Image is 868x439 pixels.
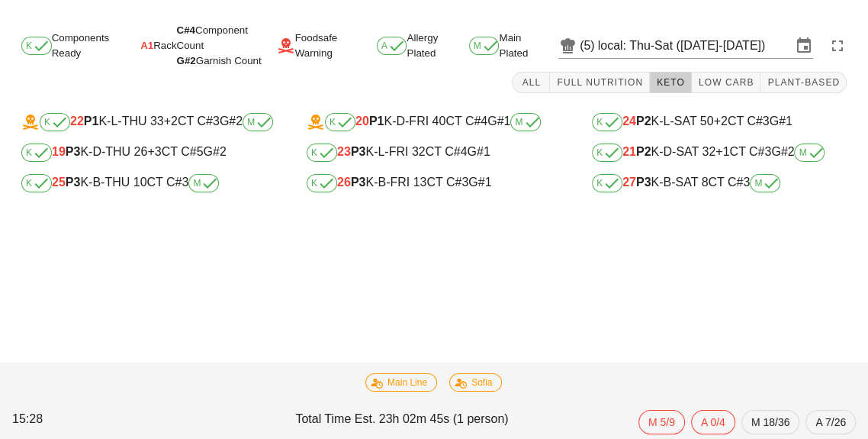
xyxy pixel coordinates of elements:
span: K [596,179,618,188]
span: M [474,41,495,50]
span: 21 [622,145,636,158]
span: M [515,118,536,127]
span: M [799,148,820,157]
span: Full Nutrition [556,77,643,88]
button: Full Nutrition [550,72,650,93]
span: K [26,148,47,157]
span: 24 [622,115,636,128]
span: K [26,179,47,188]
span: M [754,179,776,188]
span: G#2 [203,145,226,158]
span: +1 [715,145,729,158]
span: K [596,148,618,157]
div: K-L-FRI 32 CT C#4 [307,144,561,162]
span: G#1 [487,115,510,128]
span: 19 [52,145,66,158]
span: 27 [622,176,636,189]
span: M [247,118,268,127]
span: G#2 [177,55,196,66]
button: Keto [650,72,692,93]
span: Keto [656,77,685,88]
div: Component Count Garnish Count [177,23,277,69]
span: M [193,179,214,188]
span: +3 [147,145,161,158]
div: K-B-SAT 8 CT C#3 [592,174,847,192]
span: 22 [70,115,84,128]
span: Sofia [459,374,492,391]
b: P2 [636,115,651,128]
span: 23 [337,145,351,158]
span: K [311,179,333,188]
span: G#2 [771,145,794,158]
span: K [26,41,47,50]
span: K [44,118,66,127]
span: G#1 [468,176,491,189]
div: K-L-THU 33 CT C#3 [21,113,276,131]
div: Components Ready Rack Foodsafe Warning Allergy Plated Main Plated [9,27,859,64]
span: Main Line [375,374,427,391]
span: 25 [52,176,66,189]
span: A 7/26 [815,411,846,434]
b: P3 [636,176,651,189]
span: Plant-Based [767,77,840,88]
span: A [381,41,403,50]
span: C#4 [177,24,195,36]
span: M 18/36 [751,411,790,434]
div: 15:28 [9,407,292,437]
span: +2 [713,115,727,128]
span: G#1 [467,145,490,158]
span: K [596,118,618,127]
b: P3 [66,176,81,189]
span: All [519,77,543,88]
b: P2 [636,145,651,158]
button: Plant-Based [760,72,847,93]
div: K-D-SAT 32 CT C#3 [592,144,847,162]
div: K-D-THU 26 CT C#5 [21,144,276,162]
div: K-B-FRI 13 CT C#3 [307,174,561,192]
span: G#1 [770,115,792,128]
div: K-B-THU 10 CT C#3 [21,174,276,192]
b: P3 [351,176,366,189]
b: P3 [66,145,81,158]
span: A1 [140,38,153,53]
button: Low Carb [692,72,761,93]
div: Total Time Est. 23h 02m 45s (1 person) [292,407,575,437]
button: All [512,72,550,93]
span: 26 [337,176,351,189]
div: K-L-SAT 50 CT C#3 [592,113,847,131]
span: +2 [164,115,178,128]
span: G#2 [220,115,243,128]
b: P1 [369,115,384,128]
span: K [311,148,333,157]
span: Low Carb [698,77,754,88]
b: P3 [351,145,366,158]
div: K-D-FRI 40 CT C#4 [307,113,561,131]
span: A 0/4 [701,411,725,434]
div: (5) [580,38,598,53]
span: M 5/9 [648,411,675,434]
span: 20 [355,115,369,128]
span: K [330,118,351,127]
b: P1 [84,115,99,128]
